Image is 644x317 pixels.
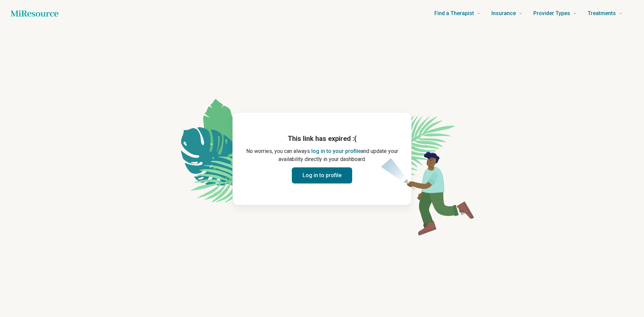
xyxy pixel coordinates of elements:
[311,147,361,155] button: log in to your profile
[533,9,570,18] span: Provider Types
[244,134,400,143] h1: This link has expired :(
[491,9,516,18] span: Insurance
[244,147,400,163] p: No worries, you can always and update your availability directly in your dashboard.
[11,7,58,20] a: Home page
[588,9,616,18] span: Treatments
[434,9,474,18] span: Find a Therapist
[292,167,352,183] button: Log in to profile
